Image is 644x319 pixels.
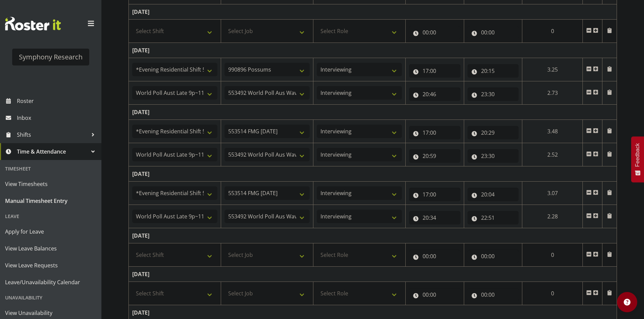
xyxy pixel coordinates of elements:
td: [DATE] [129,4,617,20]
input: Click to select... [409,64,460,78]
span: Feedback [635,143,641,167]
input: Click to select... [468,149,519,163]
span: Time & Attendance [17,147,88,157]
td: 0 [522,282,583,305]
input: Click to select... [409,87,460,101]
span: View Timesheets [5,179,96,189]
span: Roster [17,96,98,106]
td: 2.73 [522,81,583,105]
input: Click to select... [468,64,519,78]
a: View Timesheets [2,176,100,192]
a: View Leave Balances [2,240,100,257]
td: 0 [522,243,583,267]
a: Manual Timesheet Entry [2,192,100,209]
span: View Unavailability [5,308,96,318]
input: Click to select... [409,288,460,301]
td: 2.28 [522,205,583,228]
span: Shifts [17,130,88,140]
input: Click to select... [468,126,519,139]
span: View Leave Balances [5,243,96,254]
span: Leave/Unavailability Calendar [5,277,96,287]
td: [DATE] [129,105,617,120]
button: Feedback - Show survey [631,136,644,182]
div: Symphony Research [19,52,82,62]
span: View Leave Requests [5,260,96,270]
a: Leave/Unavailability Calendar [2,274,100,291]
td: 3.07 [522,182,583,205]
img: help-xxl-2.png [624,299,630,305]
td: [DATE] [129,228,617,243]
input: Click to select... [468,288,519,301]
input: Click to select... [468,249,519,263]
td: [DATE] [129,267,617,282]
input: Click to select... [409,126,460,139]
span: Apply for Leave [5,227,96,237]
td: 3.48 [522,120,583,143]
a: Apply for Leave [2,223,100,240]
div: Timesheet [2,162,100,176]
td: [DATE] [129,166,617,182]
a: View Leave Requests [2,257,100,274]
div: Unavailability [2,291,100,304]
td: [DATE] [129,43,617,58]
div: Leave [2,209,100,223]
td: 3.25 [522,58,583,81]
input: Click to select... [409,249,460,263]
td: 2.52 [522,143,583,166]
td: 0 [522,20,583,43]
span: Manual Timesheet Entry [5,196,96,206]
input: Click to select... [468,211,519,224]
img: Rosterit website logo [5,17,61,30]
input: Click to select... [409,26,460,39]
input: Click to select... [468,26,519,39]
input: Click to select... [409,149,460,163]
span: Inbox [17,113,98,123]
input: Click to select... [468,188,519,201]
input: Click to select... [409,188,460,201]
input: Click to select... [468,87,519,101]
input: Click to select... [409,211,460,224]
